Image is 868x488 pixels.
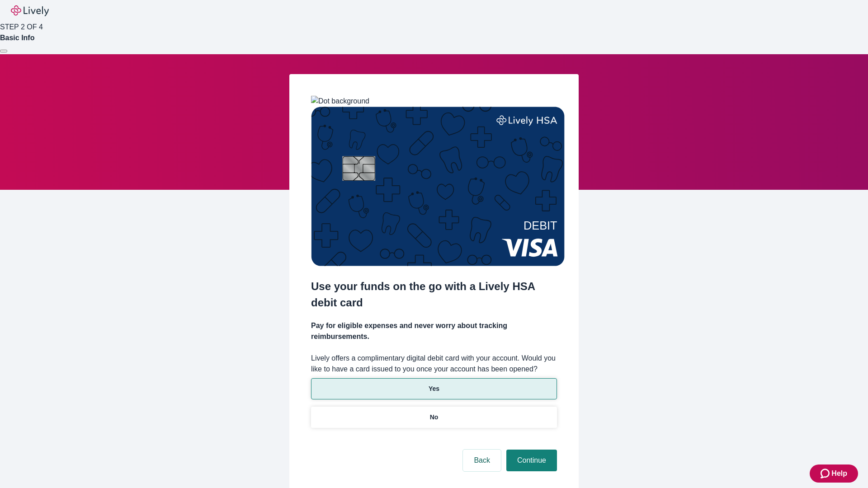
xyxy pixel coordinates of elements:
[810,465,858,483] button: Zendesk support iconHelp
[429,384,439,394] p: Yes
[430,413,439,422] p: No
[11,5,49,16] img: Lively
[821,468,831,479] svg: Zendesk support icon
[311,96,369,107] img: Dot background
[311,107,565,266] img: Debit card
[311,278,557,311] h2: Use your funds on the go with a Lively HSA debit card
[311,353,557,375] label: Lively offers a complimentary digital debit card with your account. Would you like to have a card...
[311,378,557,399] button: Yes
[506,450,557,471] button: Continue
[311,320,557,342] h4: Pay for eligible expenses and never worry about tracking reimbursements.
[311,407,557,428] button: No
[831,468,847,479] span: Help
[463,450,501,471] button: Back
